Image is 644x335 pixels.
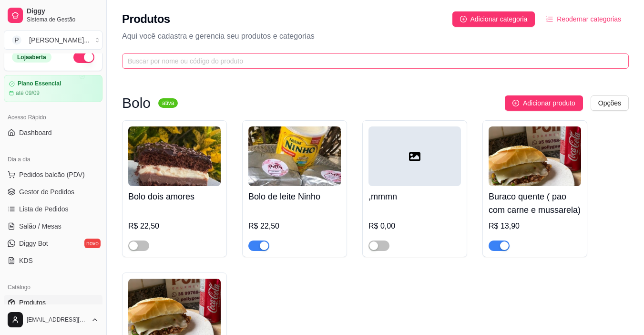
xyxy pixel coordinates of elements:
[4,308,102,331] button: [EMAIL_ADDRESS][DOMAIN_NAME]
[4,280,102,295] div: Catálogo
[27,7,99,16] span: Diggy
[4,253,102,268] a: KDS
[512,100,519,106] span: plus-circle
[452,11,535,27] button: Adicionar categoria
[248,126,341,186] img: product-image
[248,190,341,203] h4: Bolo de leite Ninho
[128,190,221,203] h4: Bolo dois amores
[19,128,52,137] span: Dashboard
[4,110,102,125] div: Acesso Rápido
[4,219,102,234] a: Salão / Mesas
[4,184,102,199] a: Gestor de Pedidos
[4,4,102,27] a: DiggySistema de Gestão
[368,190,461,203] h4: ,mmmn
[4,167,102,182] button: Pedidos balcão (PDV)
[4,31,102,50] button: Select a team
[73,52,94,63] button: Alterar Status
[29,35,90,45] div: [PERSON_NAME] ...
[122,97,151,109] h3: Bolo
[19,204,69,214] span: Lista de Pedidos
[16,89,40,97] article: até 09/09
[12,52,51,63] div: Loja aberta
[4,201,102,217] a: Lista de Pedidos
[158,98,178,108] sup: ativa
[128,56,615,66] input: Buscar por nome ou código do produto
[19,256,33,265] span: KDS
[470,14,528,24] span: Adicionar categoria
[122,11,170,27] h2: Produtos
[27,316,87,324] span: [EMAIL_ADDRESS][DOMAIN_NAME]
[489,220,581,232] div: R$ 13,90
[460,16,467,22] span: plus-circle
[489,126,581,186] img: product-image
[598,98,621,108] span: Opções
[19,298,46,307] span: Produtos
[18,80,61,87] article: Plano Essencial
[557,14,621,24] span: Reodernar categorias
[12,35,21,45] span: P
[4,295,102,310] a: Produtos
[591,95,629,111] button: Opções
[4,75,102,102] a: Plano Essencialaté 09/09
[19,239,48,248] span: Diggy Bot
[4,152,102,167] div: Dia a dia
[4,236,102,251] a: Diggy Botnovo
[122,31,629,42] p: Aqui você cadastra e gerencia seu produtos e categorias
[19,221,61,231] span: Salão / Mesas
[19,187,74,197] span: Gestor de Pedidos
[368,220,461,232] div: R$ 0,00
[546,16,553,22] span: ordered-list
[128,220,221,232] div: R$ 22,50
[4,125,102,140] a: Dashboard
[248,220,341,232] div: R$ 22,50
[523,98,575,108] span: Adicionar produto
[19,170,85,179] span: Pedidos balcão (PDV)
[27,16,99,23] span: Sistema de Gestão
[539,11,629,27] button: Reodernar categorias
[128,126,221,186] img: product-image
[505,95,583,111] button: Adicionar produto
[489,190,581,217] h4: Buraco quente ( pao com carne e mussarela)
